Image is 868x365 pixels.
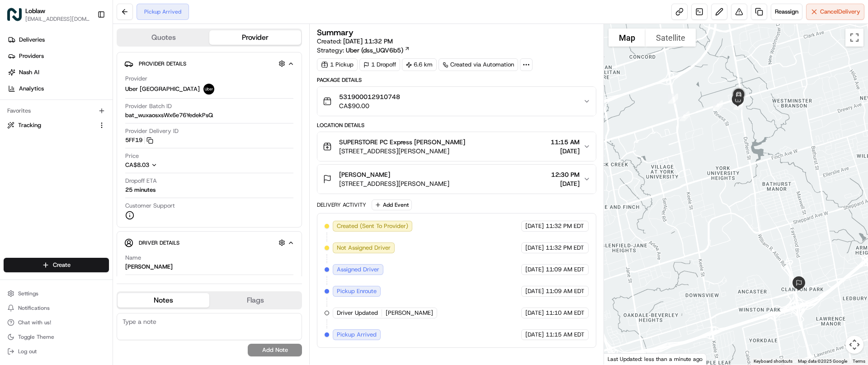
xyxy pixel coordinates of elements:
[18,202,69,211] span: Knowledge Base
[124,56,294,71] button: Provider Details
[551,137,580,147] span: 11:15 AM
[9,156,24,171] img: Liam S.
[346,46,410,55] a: Uber (dss_UQV6b5)
[337,287,377,295] span: Pickup Enroute
[18,333,54,341] span: Toggle Theme
[317,132,595,161] button: SUPERSTORE PC Express [PERSON_NAME][STREET_ADDRESS][PERSON_NAME]11:15 AM[DATE]
[820,8,860,16] span: Cancel Delivery
[9,203,16,210] div: 📗
[18,290,38,297] span: Settings
[339,147,465,156] span: [STREET_ADDRESS][PERSON_NAME]
[64,224,109,231] a: Powered byPylon
[41,86,148,95] div: Start new chat
[439,58,518,71] a: Created via Automation
[317,87,595,116] button: 531900012910748CA$90.00
[4,49,113,63] a: Providers
[125,263,173,271] div: [PERSON_NAME]
[203,84,214,95] img: uber-new-logo.jpeg
[209,30,301,45] button: Provider
[339,170,390,179] span: [PERSON_NAME]
[676,108,693,125] div: 2
[343,37,393,45] span: [DATE] 11:32 PM
[19,68,39,76] span: Nash AI
[551,147,580,156] span: [DATE]
[75,165,78,172] span: •
[83,140,101,147] span: [DATE]
[18,304,50,312] span: Notifications
[402,58,437,71] div: 6.6 km
[139,239,179,246] span: Driver Details
[118,293,209,308] button: Notes
[775,8,798,16] span: Reassign
[317,58,358,71] div: 1 Pickup
[525,244,544,252] span: [DATE]
[337,309,378,317] span: Driver Updated
[18,121,41,129] span: Tracking
[154,89,165,100] button: Start new chat
[18,319,51,326] span: Chat with us!
[709,97,726,114] div: 3
[125,186,156,194] div: 25 minutes
[4,258,109,272] button: Create
[845,28,863,47] button: Toggle fullscreen view
[9,36,165,51] p: Welcome 👋
[337,331,377,339] span: Pickup Arrived
[845,336,863,354] button: Map camera controls
[546,265,585,274] span: 11:09 AM EDT
[806,4,864,20] button: CancelDelivery
[4,118,109,133] button: Tracking
[525,265,544,274] span: [DATE]
[386,309,433,317] span: [PERSON_NAME]
[140,116,165,127] button: See all
[76,203,84,210] div: 💻
[28,140,76,147] span: Loblaw 12 agents
[19,86,35,103] img: 5e9a9d7314ff4150bce227a61376b483.jpg
[771,4,802,20] button: Reassign
[125,177,157,185] span: Dropoff ETA
[19,36,45,44] span: Deliveries
[546,244,584,252] span: 11:32 PM EDT
[4,4,94,25] button: LoblawLoblaw[EMAIL_ADDRESS][DOMAIN_NAME]
[78,140,81,147] span: •
[25,6,45,15] button: Loblaw
[18,348,37,355] span: Log out
[525,309,544,317] span: [DATE]
[9,86,25,103] img: 1736555255976-a54dd68f-1ca7-489b-9aae-adbdc363a1c4
[646,28,696,47] button: Show satellite imagery
[525,331,544,339] span: [DATE]
[4,302,109,314] button: Notifications
[317,37,393,46] span: Created:
[4,104,109,118] div: Favorites
[4,33,113,47] a: Deliveries
[546,309,585,317] span: 11:10 AM EDT
[317,46,410,55] div: Strategy:
[609,28,646,47] button: Show street map
[25,15,90,23] button: [EMAIL_ADDRESS][DOMAIN_NAME]
[125,102,172,110] span: Provider Batch ID
[125,202,175,210] span: Customer Support
[339,92,400,101] span: 531900012910748
[372,199,412,210] button: Add Event
[28,165,73,172] span: [PERSON_NAME]
[4,81,113,96] a: Analytics
[4,316,109,329] button: Chat with us!
[125,161,149,169] span: CA$8.03
[124,235,294,250] button: Driver Details
[339,101,400,110] span: CA$90.00
[125,136,153,144] button: 5FF19
[9,132,24,146] img: Loblaw 12 agents
[317,201,366,209] div: Delivery Activity
[853,359,865,364] a: Terms (opens in new tab)
[125,127,179,135] span: Provider Delivery ID
[7,121,94,129] a: Tracking
[19,52,44,60] span: Providers
[118,30,209,45] button: Quotes
[546,222,584,230] span: 11:32 PM EDT
[337,244,391,252] span: Not Assigned Driver
[125,152,139,160] span: Price
[525,222,544,230] span: [DATE]
[606,353,636,365] img: Google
